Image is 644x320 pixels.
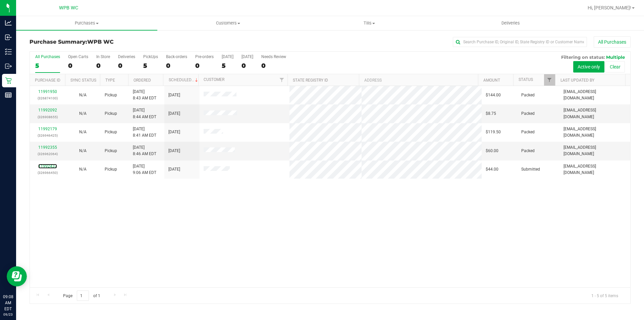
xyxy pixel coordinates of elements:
[544,74,555,86] a: Filter
[483,78,500,83] a: Amount
[34,95,61,101] p: (326874100)
[105,78,115,83] a: Type
[486,92,501,98] span: $144.00
[168,129,180,135] span: [DATE]
[195,54,214,59] div: Pre-orders
[5,63,12,70] inline-svg: Outbound
[133,144,156,157] span: [DATE] 8:46 AM EDT
[79,130,87,134] span: Not Applicable
[521,110,535,117] span: Packed
[133,107,156,120] span: [DATE] 8:44 AM EDT
[77,290,89,301] input: 1
[157,16,299,30] a: Customers
[5,48,12,55] inline-svg: Inventory
[521,129,535,135] span: Packed
[38,89,57,94] a: 11991950
[606,54,625,60] span: Multiple
[5,19,12,26] inline-svg: Analytics
[87,39,114,45] span: WPB WC
[5,34,12,41] inline-svg: Inbound
[168,110,180,117] span: [DATE]
[521,148,535,154] span: Packed
[68,62,88,70] div: 0
[586,290,624,301] span: 1 - 5 of 5 items
[563,163,626,176] span: [EMAIL_ADDRESS][DOMAIN_NAME]
[79,110,87,117] button: N/A
[169,78,199,82] a: Scheduled
[168,166,180,173] span: [DATE]
[158,20,298,26] span: Customers
[486,148,498,154] span: $60.00
[79,111,87,116] span: Not Applicable
[241,62,253,70] div: 0
[168,92,180,98] span: [DATE]
[35,62,60,70] div: 5
[3,312,13,317] p: 09/23
[143,62,158,70] div: 5
[16,20,157,26] span: Purchases
[3,294,13,312] p: 09:08 AM EDT
[359,74,478,86] th: Address
[7,266,27,286] iframe: Resource center
[143,54,158,59] div: PickUps
[519,77,533,82] a: Status
[563,89,626,101] span: [EMAIL_ADDRESS][DOMAIN_NAME]
[105,166,117,173] span: Pickup
[68,54,88,59] div: Open Carts
[563,107,626,120] span: [EMAIL_ADDRESS][DOMAIN_NAME]
[133,89,156,101] span: [DATE] 8:43 AM EDT
[241,54,253,59] div: [DATE]
[563,144,626,157] span: [EMAIL_ADDRESS][DOMAIN_NAME]
[79,92,87,98] button: N/A
[573,61,604,73] button: Active only
[57,290,106,301] span: Page of 1
[222,54,233,59] div: [DATE]
[105,129,117,135] span: Pickup
[105,148,117,154] span: Pickup
[38,164,57,169] a: 11992437
[79,166,87,173] button: N/A
[79,148,87,153] span: Not Applicable
[79,93,87,97] span: Not Applicable
[204,77,224,82] a: Customer
[166,54,187,59] div: Back-orders
[38,127,57,131] a: 11992179
[222,62,233,70] div: 5
[605,61,625,73] button: Clear
[34,132,61,139] p: (326946425)
[30,39,230,45] h3: Purchase Summary:
[440,16,581,30] a: Deliveries
[35,54,60,59] div: All Purchases
[492,20,529,26] span: Deliveries
[118,62,135,70] div: 0
[96,62,110,70] div: 0
[5,92,12,98] inline-svg: Reports
[453,37,587,47] input: Search Purchase ID, Original ID, State Registry ID or Customer Name...
[521,92,535,98] span: Packed
[105,110,117,117] span: Pickup
[133,126,156,139] span: [DATE] 8:41 AM EDT
[486,129,501,135] span: $119.50
[299,16,440,30] a: Tills
[561,54,605,60] span: Filtering on status:
[521,166,540,173] span: Submitted
[166,62,187,70] div: 0
[34,170,61,176] p: (326966450)
[38,145,57,150] a: 11992355
[34,151,61,157] p: (326962064)
[261,62,286,70] div: 0
[486,166,498,173] span: $44.00
[133,163,156,176] span: [DATE] 9:06 AM EDT
[16,16,157,30] a: Purchases
[486,110,496,117] span: $8.75
[293,78,328,83] a: State Registry ID
[70,78,96,83] a: Sync Status
[79,167,87,172] span: Not Applicable
[563,126,626,139] span: [EMAIL_ADDRESS][DOMAIN_NAME]
[38,108,57,112] a: 11992092
[588,5,631,10] span: Hi, [PERSON_NAME]!
[261,54,286,59] div: Needs Review
[195,62,214,70] div: 0
[96,54,110,59] div: In Store
[5,77,12,84] inline-svg: Retail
